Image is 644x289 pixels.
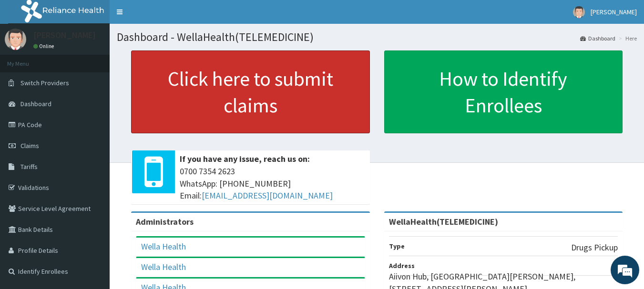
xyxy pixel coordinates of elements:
[141,241,186,252] a: Wella Health
[389,261,415,270] b: Address
[384,50,623,133] a: How to Identify Enrollees
[202,190,333,201] a: [EMAIL_ADDRESS][DOMAIN_NAME]
[20,100,51,108] span: Dashboard
[389,242,405,250] b: Type
[573,6,585,18] img: User Image
[141,261,186,272] a: Wella Health
[580,34,615,42] a: Dashboard
[33,31,96,40] p: [PERSON_NAME]
[180,165,365,202] span: 0700 7354 2623 WhatsApp: [PHONE_NUMBER] Email:
[389,216,498,227] strong: WellaHealth(TELEMEDICINE)
[131,50,370,133] a: Click here to submit claims
[5,190,182,223] textarea: Type your message and hit 'Enter'
[20,141,39,150] span: Claims
[5,29,26,50] img: User Image
[50,53,160,66] div: Chat with us now
[616,34,637,42] li: Here
[20,162,38,171] span: Tariffs
[33,43,56,50] a: Online
[156,5,179,28] div: Minimize live chat window
[180,153,310,164] b: If you have any issue, reach us on:
[18,48,39,71] img: d_794563401_company_1708531726252_794563401
[136,216,194,227] b: Administrators
[55,85,132,181] span: We're online!
[117,31,637,43] h1: Dashboard - WellaHealth(TELEMEDICINE)
[571,241,618,254] p: Drugs Pickup
[20,79,69,87] span: Switch Providers
[591,8,637,16] span: [PERSON_NAME]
